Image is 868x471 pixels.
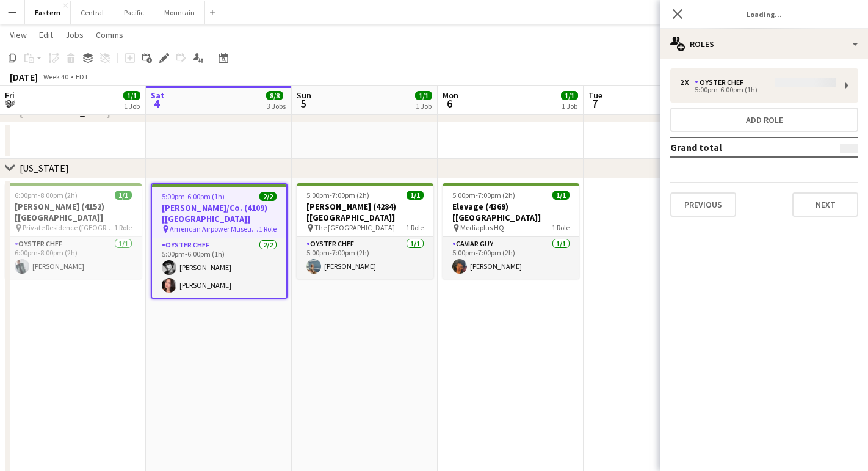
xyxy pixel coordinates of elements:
[259,192,277,201] span: 2/2
[306,191,369,200] span: 5:00pm-7:00pm (2h)
[562,101,577,111] div: 1 Job
[71,1,114,24] button: Central
[3,97,15,111] span: 3
[792,192,858,217] button: Next
[5,183,142,279] app-job-card: 6:00pm-8:00pm (2h)1/1[PERSON_NAME] (4152) [[GEOGRAPHIC_DATA]] Private Residence ([GEOGRAPHIC_DATA...
[314,223,395,232] span: The [GEOGRAPHIC_DATA]
[416,101,432,111] div: 1 Job
[151,90,165,101] span: Sat
[460,223,504,232] span: Mediaplus HQ
[151,183,288,299] app-job-card: 5:00pm-6:00pm (1h)2/2[PERSON_NAME]/Co. (4109) [[GEOGRAPHIC_DATA]] American Airpower Museum ([GEOG...
[552,191,570,200] span: 1/1
[660,6,868,22] h3: Loading...
[5,201,142,223] h3: [PERSON_NAME] (4152) [[GEOGRAPHIC_DATA]]
[154,1,205,24] button: Mountain
[443,201,579,223] h3: Elevage (4369) [[GEOGRAPHIC_DATA]]
[5,27,32,43] a: View
[407,191,424,200] span: 1/1
[34,27,58,43] a: Edit
[114,1,154,24] button: Pacific
[587,97,602,111] span: 7
[5,90,15,101] span: Fri
[415,91,432,100] span: 1/1
[267,101,286,111] div: 3 Jobs
[561,91,578,100] span: 1/1
[443,183,579,279] app-job-card: 5:00pm-7:00pm (2h)1/1Elevage (4369) [[GEOGRAPHIC_DATA]] Mediaplus HQ1 RoleCaviar Guy1/15:00pm-7:0...
[670,137,808,157] td: Grand total
[297,90,311,101] span: Sun
[297,183,433,279] app-job-card: 5:00pm-7:00pm (2h)1/1[PERSON_NAME] (4284) [[GEOGRAPHIC_DATA]] The [GEOGRAPHIC_DATA]1 RoleOyster C...
[660,29,868,59] div: Roles
[170,224,259,233] span: American Airpower Museum ([GEOGRAPHIC_DATA], [GEOGRAPHIC_DATA])
[670,108,858,132] button: Add role
[40,72,71,81] span: Week 40
[76,72,89,81] div: EDT
[443,237,579,279] app-card-role: Caviar Guy1/15:00pm-7:00pm (2h)[PERSON_NAME]
[124,101,140,111] div: 1 Job
[259,224,277,233] span: 1 Role
[297,237,433,279] app-card-role: Oyster Chef1/15:00pm-7:00pm (2h)[PERSON_NAME]
[114,223,132,232] span: 1 Role
[60,27,89,43] a: Jobs
[441,97,458,111] span: 6
[10,71,38,83] div: [DATE]
[5,237,142,279] app-card-role: Oyster Chef1/16:00pm-8:00pm (2h)[PERSON_NAME]
[15,191,78,200] span: 6:00pm-8:00pm (2h)
[162,192,225,201] span: 5:00pm-6:00pm (1h)
[65,29,84,40] span: Jobs
[152,238,286,298] app-card-role: Oyster Chef2/25:00pm-6:00pm (1h)[PERSON_NAME][PERSON_NAME]
[91,27,128,43] a: Comms
[115,191,132,200] span: 1/1
[123,91,140,100] span: 1/1
[149,97,165,111] span: 4
[443,90,458,101] span: Mon
[295,97,311,111] span: 5
[23,223,114,232] span: Private Residence ([GEOGRAPHIC_DATA], [GEOGRAPHIC_DATA])
[20,162,69,174] div: [US_STATE]
[266,91,283,100] span: 8/8
[297,201,433,223] h3: [PERSON_NAME] (4284) [[GEOGRAPHIC_DATA]]
[588,90,602,101] span: Tue
[552,223,570,232] span: 1 Role
[96,29,123,40] span: Comms
[406,223,424,232] span: 1 Role
[452,191,515,200] span: 5:00pm-7:00pm (2h)
[10,29,27,40] span: View
[39,29,53,40] span: Edit
[670,192,736,217] button: Previous
[152,202,286,224] h3: [PERSON_NAME]/Co. (4109) [[GEOGRAPHIC_DATA]]
[25,1,71,24] button: Eastern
